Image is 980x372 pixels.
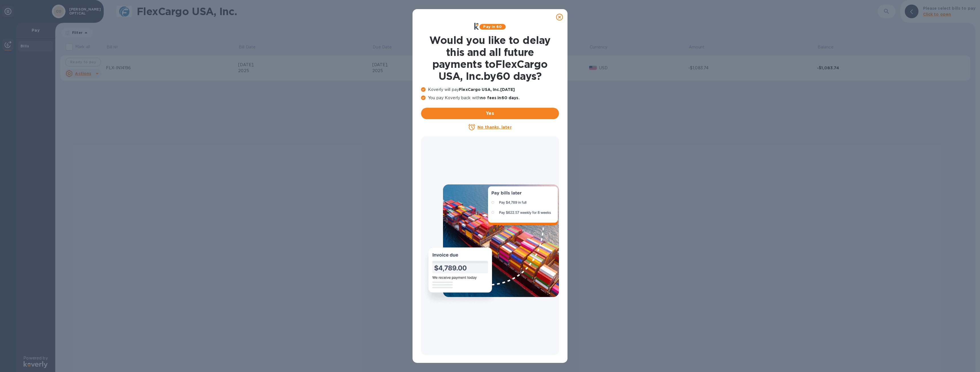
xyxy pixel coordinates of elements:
button: Yes [421,108,559,119]
span: Yes [426,110,554,117]
p: You pay Koverly back with [421,95,559,101]
u: No thanks, later [477,125,511,129]
p: Koverly will pay [421,87,559,93]
b: Pay in 60 [483,25,502,29]
b: no fees in 60 days . [480,95,519,100]
b: FlexCargo USA, Inc. [DATE] [459,87,515,92]
h1: Would you like to delay this and all future payments to FlexCargo USA, Inc. by 60 days ? [421,34,559,82]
